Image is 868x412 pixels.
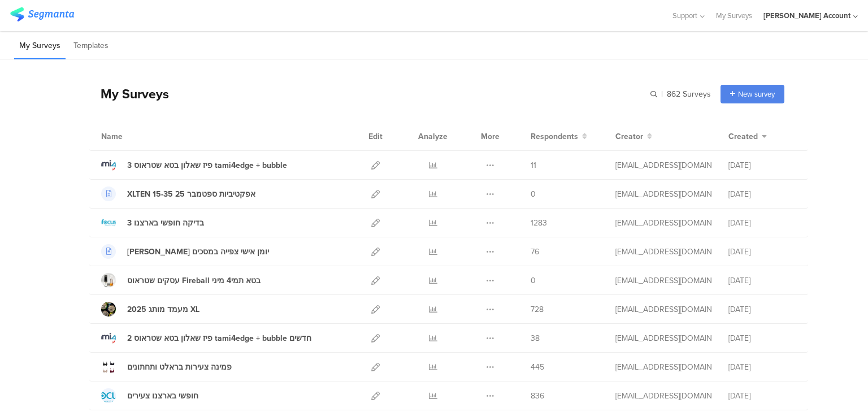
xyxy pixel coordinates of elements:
[615,131,652,142] button: Creator
[728,188,796,200] div: [DATE]
[127,217,204,229] div: 3 בדיקה חופשי בארצנו
[10,7,74,21] img: segmanta logo
[531,390,544,402] span: 836
[127,361,232,373] div: פמינה צעירות בראלט ותחתונים
[531,246,539,258] span: 76
[728,303,796,315] div: [DATE]
[763,10,850,21] div: [PERSON_NAME] Account
[101,273,261,288] a: עסקים שטראוס Fireball בטא תמי4 מיני
[101,302,199,316] a: 2025 מעמד מותג XL
[728,217,796,229] div: [DATE]
[531,131,578,142] span: Respondents
[615,332,711,344] div: odelya@ifocus-r.com
[127,246,269,258] div: שמיר שאלון יומן אישי צפייה במסכים
[127,390,198,402] div: חופשי בארצנו צעירים
[615,217,711,229] div: odelya@ifocus-r.com
[101,158,287,172] a: 3 פיז שאלון בטא שטראוס tami4edge + bubble
[127,303,199,315] div: 2025 מעמד מותג XL
[531,131,587,142] button: Respondents
[659,88,665,100] span: |
[615,361,711,373] div: odelya@ifocus-r.com
[667,88,711,100] span: 862 Surveys
[615,303,711,315] div: odelya@ifocus-r.com
[615,275,711,287] div: odelya@ifocus-r.com
[728,390,796,402] div: [DATE]
[531,217,547,229] span: 1283
[89,84,169,103] div: My Surveys
[101,215,204,230] a: 3 בדיקה חופשי בארצנו
[101,244,269,259] a: [PERSON_NAME] יומן אישי צפייה במסכים
[672,10,697,21] span: Support
[101,359,232,374] a: פמינה צעירות בראלט ותחתונים
[531,332,540,344] span: 38
[127,188,255,200] div: XLTEN 15-35 אפקטיביות ספטמבר 25
[615,246,711,258] div: odelya@ifocus-r.com
[615,131,643,142] span: Creator
[127,275,261,287] div: עסקים שטראוס Fireball בטא תמי4 מיני
[615,188,711,200] div: odelya@ifocus-r.com
[101,187,255,201] a: XLTEN 15-35 אפקטיביות ספטמבר 25
[363,122,388,150] div: Edit
[14,33,66,59] li: My Surveys
[531,159,536,171] span: 11
[101,131,169,142] div: Name
[728,159,796,171] div: [DATE]
[728,246,796,258] div: [DATE]
[728,361,796,373] div: [DATE]
[101,331,311,345] a: 2 פיז שאלון בטא שטראוס tami4edge + bubble חדשים
[531,275,536,287] span: 0
[416,122,450,150] div: Analyze
[728,131,767,142] button: Created
[478,122,502,150] div: More
[531,188,536,200] span: 0
[127,332,311,344] div: 2 פיז שאלון בטא שטראוס tami4edge + bubble חדשים
[728,131,758,142] span: Created
[101,388,198,403] a: חופשי בארצנו צעירים
[615,390,711,402] div: odelya@ifocus-r.com
[615,159,711,171] div: odelya@ifocus-r.com
[68,33,114,59] li: Templates
[531,361,544,373] span: 445
[728,275,796,287] div: [DATE]
[728,332,796,344] div: [DATE]
[738,89,775,99] span: New survey
[531,303,544,315] span: 728
[127,159,287,171] div: 3 פיז שאלון בטא שטראוס tami4edge + bubble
